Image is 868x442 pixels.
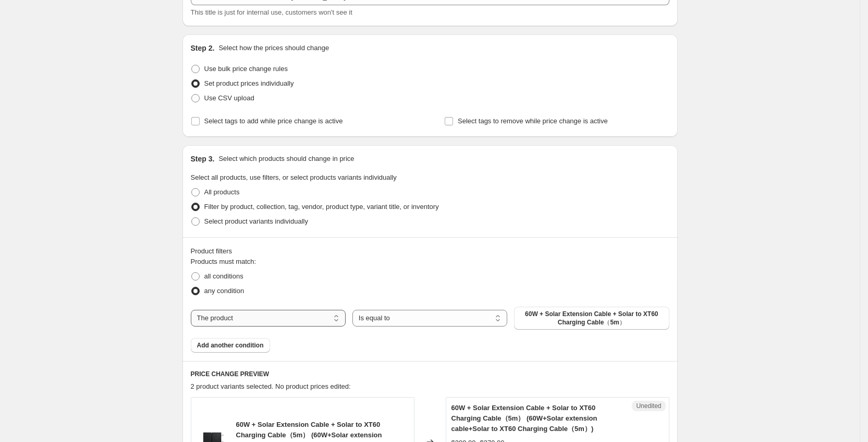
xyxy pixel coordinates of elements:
span: Select tags to add while price change is active [204,117,343,125]
span: 2 product variants selected. No product prices edited: [191,382,351,390]
span: any condition [204,287,244,295]
p: Select which products should change in price [218,154,354,164]
span: 60W + Solar Extension Cable + Solar to XT60 Charging Cable（5m） [520,310,663,327]
span: all conditions [204,272,243,280]
p: Select how the prices should change [218,43,329,53]
span: Products must match: [191,258,256,265]
span: All products [204,188,240,196]
span: Use bulk price change rules [204,65,288,73]
span: Select all products, use filters, or select products variants individually [191,173,397,181]
h2: Step 3. [191,154,215,164]
span: Select tags to remove while price change is active [458,117,608,125]
span: Set product prices individually [204,79,294,87]
span: Filter by product, collection, tag, vendor, product type, variant title, or inventory [204,203,439,211]
span: This title is just for internal use, customers won't see it [191,8,352,16]
span: 60W + Solar Extension Cable + Solar to XT60 Charging Cable（5m） (60W+Solar extension cable+Solar t... [451,404,597,433]
span: Use CSV upload [204,94,254,102]
span: Add another condition [197,341,264,350]
h6: PRICE CHANGE PREVIEW [191,370,669,378]
button: Add another condition [191,338,270,353]
h2: Step 2. [191,43,215,53]
div: Product filters [191,246,669,257]
button: 60W + Solar Extension Cable + Solar to XT60 Charging Cable（5m） [514,307,669,330]
span: Select product variants individually [204,217,308,225]
span: Unedited [636,402,661,410]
